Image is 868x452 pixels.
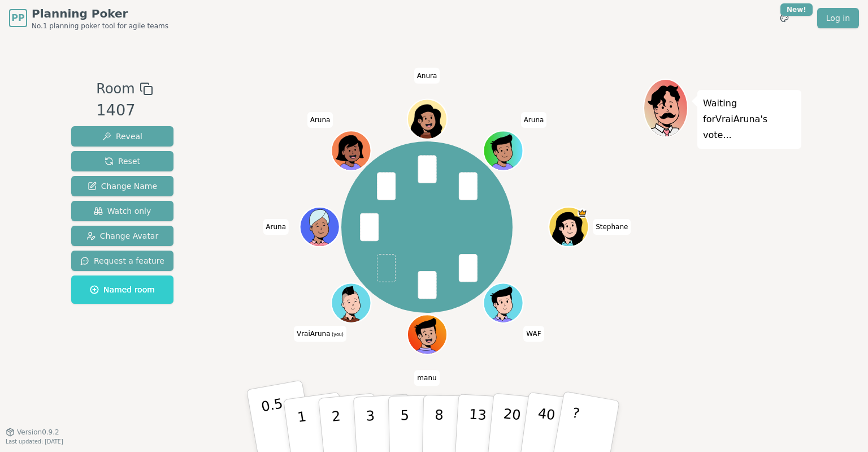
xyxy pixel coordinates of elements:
span: Click to change your name [414,68,440,84]
span: Click to change your name [307,112,333,128]
button: Change Name [71,176,173,196]
button: Change Avatar [71,226,173,246]
span: PP [11,11,24,25]
span: No.1 planning poker tool for agile teams [32,21,168,31]
span: Click to change your name [523,326,544,342]
span: Click to change your name [294,326,346,342]
span: Room [96,79,134,99]
span: Click to change your name [414,371,439,386]
span: (you) [331,332,344,337]
button: Named room [71,275,173,304]
span: Click to change your name [263,219,289,235]
span: Request a feature [80,255,164,266]
span: Click to change your name [593,219,631,235]
button: Version0.9.2 [6,428,59,437]
button: Reveal [71,126,173,147]
button: Watch only [71,201,173,221]
div: New! [780,3,813,16]
span: Planning Poker [32,6,168,21]
button: Click to change your avatar [332,285,370,322]
button: Request a feature [71,251,173,271]
a: PPPlanning PokerNo.1 planning poker tool for agile teams [9,6,168,31]
span: Change Avatar [86,230,159,242]
span: Stephane is the host [577,208,587,218]
span: Change Name [88,180,157,192]
span: Click to change your name [521,112,547,128]
span: Last updated: [DATE] [6,438,63,445]
a: Log in [817,8,859,28]
p: Waiting for VraiAruna 's vote... [703,96,796,143]
button: New! [774,8,795,28]
span: Reveal [102,131,142,142]
button: Reset [71,151,173,171]
span: Named room [90,284,155,295]
span: Watch only [94,205,151,217]
span: Version 0.9.2 [17,428,59,437]
span: Reset [105,156,140,167]
div: 1407 [96,99,153,122]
